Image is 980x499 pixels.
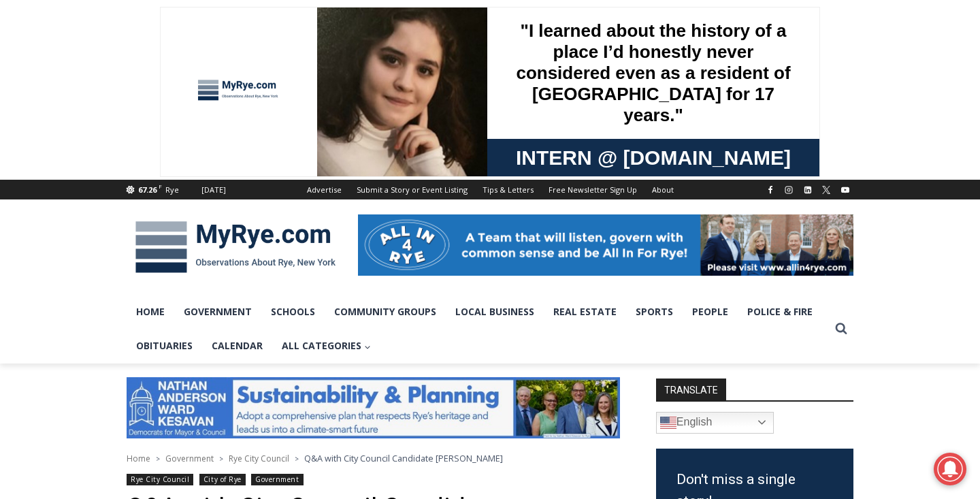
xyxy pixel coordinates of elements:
[229,453,289,464] a: Rye City Council
[356,135,631,166] span: Intern @ [DOMAIN_NAME]
[11,137,174,168] h4: [PERSON_NAME] Read Sanctuary Fall Fest: [DATE]
[127,474,193,485] a: Rye City Council
[159,182,162,190] span: F
[475,180,541,199] a: Tips & Letters
[295,454,299,464] span: >
[358,214,853,276] img: All in for Rye
[349,180,475,199] a: Submit a Story or Event Listing
[656,379,726,400] strong: TRANSLATE
[541,180,644,199] a: Free Newsletter Sign Up
[327,132,659,170] a: Intern @ [DOMAIN_NAME]
[626,295,683,329] a: Sports
[127,295,174,329] a: Home
[127,295,829,364] nav: Primary Navigation
[202,329,272,363] a: Calendar
[165,184,179,196] div: Rye
[127,451,620,465] nav: Breadcrumbs
[201,184,226,196] div: [DATE]
[829,317,853,341] button: View Search Form
[174,295,261,329] a: Government
[165,453,214,464] a: Government
[127,329,202,363] a: Obituaries
[446,295,544,329] a: Local Business
[818,182,834,198] a: X
[251,474,303,485] a: Government
[152,115,155,129] div: /
[1,135,197,170] a: [PERSON_NAME] Read Sanctuary Fall Fest: [DATE]
[138,184,157,195] span: 67.26
[142,115,148,129] div: 1
[800,182,816,198] a: Linkedin
[272,329,380,363] button: Child menu of All Categories
[781,182,797,198] a: Instagram
[156,454,160,464] span: >
[127,453,150,464] a: Home
[199,474,246,485] a: City of Rye
[127,212,344,283] img: MyRye.com
[837,182,853,198] a: YouTube
[762,182,779,198] a: Facebook
[299,180,349,199] a: Advertise
[325,295,446,329] a: Community Groups
[544,295,626,329] a: Real Estate
[344,1,643,132] div: "I learned about the history of a place I’d honestly never considered even as a resident of [GEOG...
[656,412,774,434] a: English
[644,180,681,199] a: About
[738,295,822,329] a: Police & Fire
[142,40,190,112] div: Co-sponsored by Westchester County Parks
[683,295,738,329] a: People
[660,415,676,431] img: en
[219,454,223,464] span: >
[159,115,165,129] div: 6
[304,452,503,464] span: Q&A with City Council Candidate [PERSON_NAME]
[1,1,135,135] img: s_800_29ca6ca9-f6cc-433c-a631-14f6620ca39b.jpeg
[299,180,681,199] nav: Secondary Navigation
[261,295,325,329] a: Schools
